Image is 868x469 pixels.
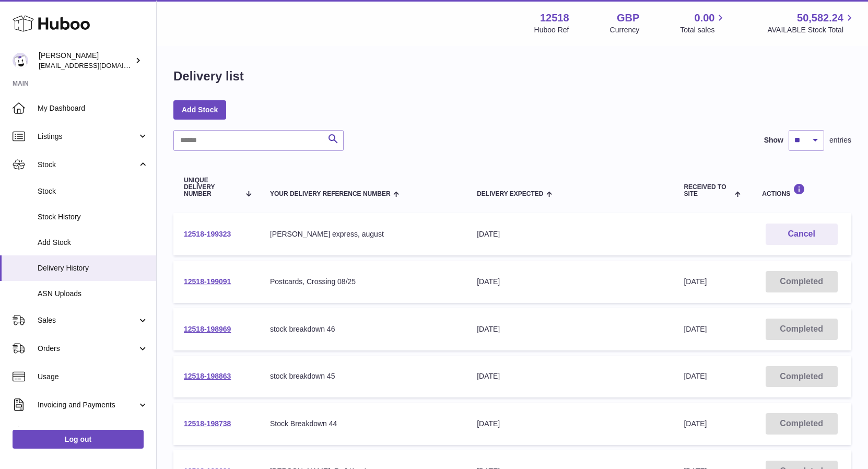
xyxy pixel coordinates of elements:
[270,324,456,334] div: stock breakdown 46
[39,61,154,69] span: [EMAIL_ADDRESS][DOMAIN_NAME]
[270,419,456,429] div: Stock Breakdown 44
[695,11,715,25] span: 0.00
[184,277,231,286] a: 12518-199091
[766,224,838,245] button: Cancel
[184,419,231,428] a: 12518-198738
[184,230,231,238] a: 12518-199323
[477,277,663,287] div: [DATE]
[38,238,148,248] span: Add Stock
[477,191,543,197] span: Delivery Expected
[477,229,663,239] div: [DATE]
[767,11,855,35] a: 50,582.24 AVAILABLE Stock Total
[38,400,137,410] span: Invoicing and Payments
[270,277,456,287] div: Postcards, Crossing 08/25
[680,25,726,35] span: Total sales
[684,372,707,380] span: [DATE]
[540,11,569,25] strong: 12518
[184,177,240,198] span: Unique Delivery Number
[38,186,148,196] span: Stock
[38,289,148,299] span: ASN Uploads
[184,372,231,380] a: 12518-198863
[173,100,226,119] a: Add Stock
[173,68,244,85] h1: Delivery list
[13,430,144,449] a: Log out
[13,53,28,68] img: caitlin@fancylamp.co
[38,315,137,325] span: Sales
[39,51,133,71] div: [PERSON_NAME]
[270,229,456,239] div: [PERSON_NAME] express, august
[797,11,843,25] span: 50,582.24
[684,419,707,428] span: [DATE]
[270,371,456,381] div: stock breakdown 45
[684,277,707,286] span: [DATE]
[534,25,569,35] div: Huboo Ref
[477,419,663,429] div: [DATE]
[38,212,148,222] span: Stock History
[38,103,148,113] span: My Dashboard
[477,371,663,381] div: [DATE]
[829,135,851,145] span: entries
[610,25,640,35] div: Currency
[684,184,732,197] span: Received to Site
[270,191,391,197] span: Your Delivery Reference Number
[38,372,148,382] span: Usage
[767,25,855,35] span: AVAILABLE Stock Total
[38,132,137,142] span: Listings
[617,11,639,25] strong: GBP
[38,344,137,354] span: Orders
[680,11,726,35] a: 0.00 Total sales
[477,324,663,334] div: [DATE]
[684,325,707,333] span: [DATE]
[762,183,841,197] div: Actions
[38,160,137,170] span: Stock
[184,325,231,333] a: 12518-198969
[764,135,783,145] label: Show
[38,263,148,273] span: Delivery History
